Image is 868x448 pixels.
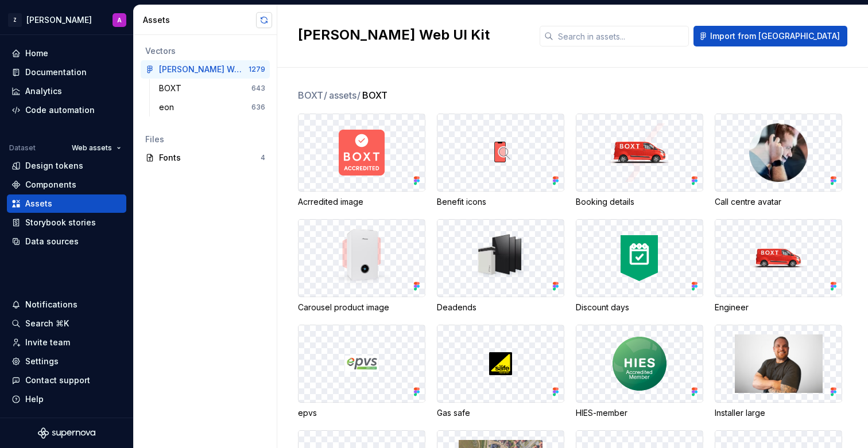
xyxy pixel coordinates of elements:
a: Data sources [7,232,126,251]
div: Code automation [25,104,95,116]
button: Web assets [67,140,126,156]
div: Documentation [25,67,87,78]
div: 4 [261,153,265,162]
div: Design tokens [25,160,83,172]
div: [PERSON_NAME] [26,14,92,26]
a: Fonts4 [141,149,270,167]
span: BOXT [362,88,387,102]
div: epvs [298,407,425,419]
div: Dataset [9,143,36,153]
a: Assets [7,194,126,213]
div: Help [25,394,44,405]
a: Storybook stories [7,213,126,232]
span: / [357,89,361,101]
div: Fonts [159,152,261,163]
div: Acrredited image [298,196,425,208]
button: Z[PERSON_NAME]A [2,7,131,32]
span: / [324,89,327,101]
div: Components [25,179,76,190]
button: Search ⌘K [7,314,126,333]
div: Contact support [25,375,90,386]
button: Notifications [7,295,126,314]
a: Settings [7,352,126,371]
a: Components [7,176,126,194]
div: Assets [143,14,256,26]
svg: Supernova Logo [38,427,95,439]
div: Installer large [715,407,842,419]
div: Assets [25,198,52,209]
div: 643 [251,84,265,93]
div: Call centre avatar [715,196,842,208]
div: Benefit icons [437,196,564,208]
a: BOXT643 [154,79,270,98]
button: Import from [GEOGRAPHIC_DATA] [693,26,847,46]
button: Help [7,390,126,408]
span: BOXT [298,88,328,102]
div: Engineer [715,302,842,313]
div: Vectors [145,45,265,57]
div: 1279 [249,65,265,74]
div: [PERSON_NAME] Web UI Kit [159,64,245,75]
div: Notifications [25,299,77,310]
a: Design tokens [7,157,126,175]
button: Contact support [7,371,126,389]
h2: [PERSON_NAME] Web UI Kit [298,26,526,44]
div: Data sources [25,236,79,247]
div: Analytics [25,85,62,97]
a: eon636 [154,98,270,116]
input: Search in assets... [553,26,689,46]
div: Invite team [25,337,70,348]
a: [PERSON_NAME] Web UI Kit1279 [141,60,270,79]
div: Search ⌘K [25,318,69,329]
a: Invite team [7,333,126,352]
div: Booking details [576,196,703,208]
div: Discount days [576,302,703,313]
span: Import from [GEOGRAPHIC_DATA] [710,30,840,42]
div: Storybook stories [25,217,96,228]
div: BOXT [159,83,186,94]
div: Z [8,13,22,27]
span: Web assets [72,143,112,153]
div: Deadends [437,302,564,313]
a: Documentation [7,63,126,81]
div: Gas safe [437,407,564,419]
div: eon [159,102,179,113]
span: assets [329,88,361,102]
a: Analytics [7,82,126,100]
div: A [117,15,122,25]
div: HIES-member [576,407,703,419]
a: Home [7,44,126,63]
div: Settings [25,356,59,367]
a: Code automation [7,101,126,119]
div: Home [25,48,48,59]
div: Carousel product image [298,302,425,313]
div: Files [145,134,265,145]
div: 636 [251,103,265,112]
